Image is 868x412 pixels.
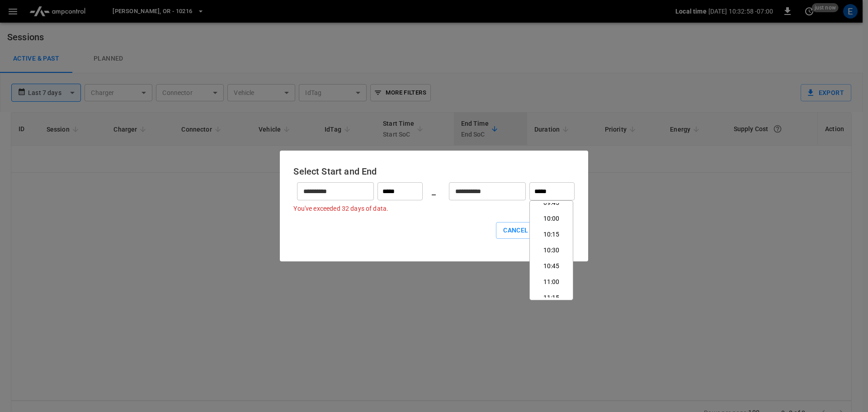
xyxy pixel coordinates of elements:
[532,195,571,211] li: 09:45
[532,290,571,306] li: 11:15
[532,258,571,274] li: 10:45
[532,274,571,290] li: 11:00
[293,204,574,213] p: You've exceeded 32 days of data.
[532,211,571,227] li: 10:00
[293,164,574,179] h6: Select Start and End
[432,184,436,199] h6: _
[532,203,571,298] ul: Time
[496,222,535,239] button: Cancel
[532,242,571,258] li: 10:30
[532,227,571,242] li: 10:15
